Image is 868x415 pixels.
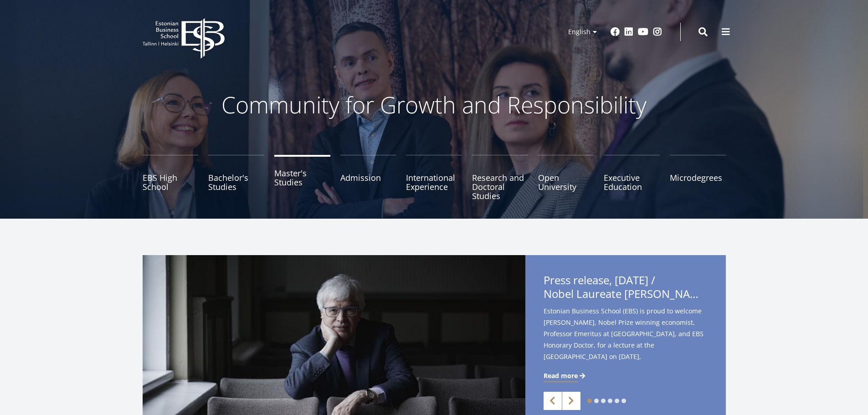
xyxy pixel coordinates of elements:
[587,399,592,403] a: 1
[544,371,578,380] span: Read more
[544,392,562,410] a: Previous
[638,27,648,36] a: Youtube
[544,287,708,301] span: Nobel Laureate [PERSON_NAME] to Deliver Lecture at [GEOGRAPHIC_DATA]
[406,155,462,200] a: International Experience
[670,155,726,200] a: Microdegrees
[615,399,619,403] a: 5
[544,273,708,303] span: Press release, [DATE] /
[562,392,580,410] a: Next
[653,27,662,36] a: Instagram
[472,155,528,200] a: Research and Doctoral Studies
[208,155,264,200] a: Bachelor's Studies
[340,155,396,200] a: Admission
[604,155,660,200] a: Executive Education
[193,91,676,118] p: Community for Growth and Responsibility
[143,155,199,200] a: EBS High School
[611,27,620,36] a: Facebook
[274,155,330,200] a: Master's Studies
[624,27,633,36] a: Linkedin
[544,305,708,377] span: Estonian Business School (EBS) is proud to welcome [PERSON_NAME], Nobel Prize winning economist, ...
[544,371,587,380] a: Read more
[601,399,606,403] a: 3
[621,399,626,403] a: 6
[608,399,612,403] a: 4
[538,155,594,200] a: Open University
[594,399,599,403] a: 2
